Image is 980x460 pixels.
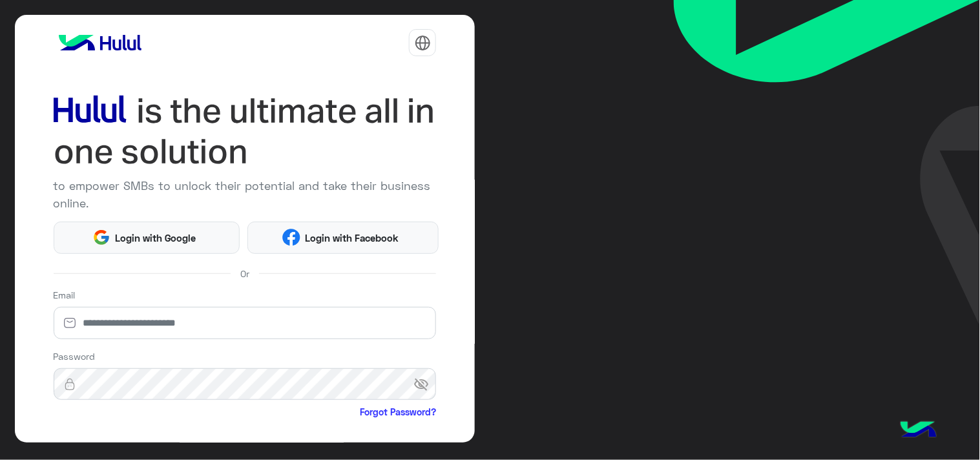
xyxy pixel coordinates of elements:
[110,231,201,246] span: Login with Google
[54,378,86,391] img: lock
[54,350,96,363] label: Password
[54,288,76,302] label: Email
[282,229,300,246] img: Facebook
[54,222,240,254] button: Login with Google
[54,317,86,329] img: email
[54,30,147,56] img: logo
[300,231,404,246] span: Login with Facebook
[240,267,249,280] span: Or
[360,405,436,419] a: Forgot Password?
[54,90,437,172] img: hululLoginTitle_EN.svg
[247,222,439,254] button: Login with Facebook
[413,373,437,396] span: visibility_off
[54,177,437,212] p: to empower SMBs to unlock their potential and take their business online.
[415,35,431,51] img: tab
[896,408,941,454] img: hulul-logo.png
[92,229,110,246] img: Google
